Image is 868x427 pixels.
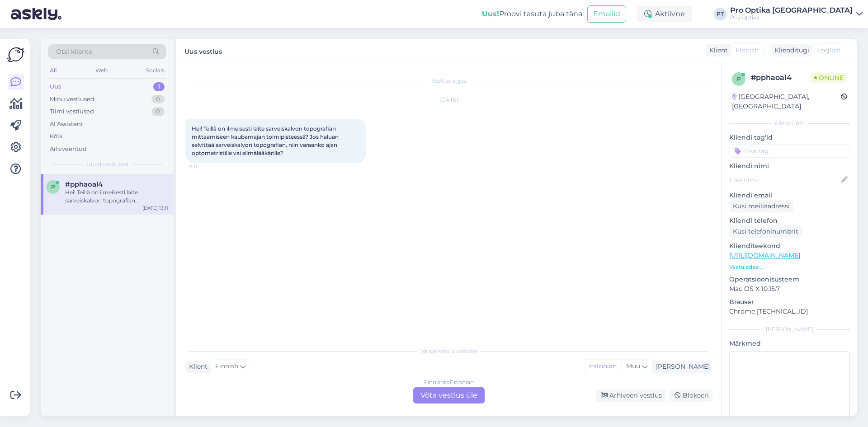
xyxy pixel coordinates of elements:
div: Klienditugi [771,46,809,55]
div: All [48,65,58,76]
div: Pro Optika [730,14,853,21]
div: [PERSON_NAME] [729,325,850,333]
p: Brauser [729,297,850,307]
img: Askly Logo [7,46,24,63]
span: p [737,75,741,82]
p: Kliendi nimi [729,161,850,171]
div: Küsi meiliaadressi [729,200,793,212]
div: # pphaoal4 [751,72,811,83]
span: Finnish [215,361,238,371]
p: Kliendi telefon [729,216,850,225]
div: 0 [151,107,165,116]
div: Web [94,65,109,76]
div: PT [714,8,726,20]
input: Lisa nimi [730,175,840,185]
div: Aktiivne [637,6,692,22]
div: Finnish to Estonian [424,378,474,386]
span: English [817,46,840,55]
span: Otsi kliente [56,47,92,56]
a: [URL][DOMAIN_NAME] [729,251,800,259]
span: Finnish [736,46,759,55]
input: Lisa tag [729,144,850,158]
div: Uus [50,82,61,91]
span: Online [811,73,847,83]
div: [DATE] [185,96,712,104]
div: Arhiveeri vestlus [596,389,665,402]
div: Kliendi info [729,119,850,127]
div: Kõik [50,132,63,141]
div: [PERSON_NAME] [652,362,710,371]
p: Vaata edasi ... [729,263,850,271]
div: Valige keel ja vastake [185,347,712,355]
p: Operatsioonisüsteem [729,275,850,284]
div: 0 [151,95,165,104]
div: Võta vestlus üle [413,387,485,404]
button: Emailid [587,5,626,23]
div: Socials [144,65,166,76]
div: Proovi tasuta juba täna: [482,9,584,19]
p: Kliendi tag'id [729,133,850,142]
div: Küsi telefoninumbrit [729,225,802,238]
div: [GEOGRAPHIC_DATA], [GEOGRAPHIC_DATA] [732,92,841,111]
p: Kliendi email [729,191,850,200]
span: Uued vestlused [86,160,128,169]
p: Chrome [TECHNICAL_ID] [729,307,850,316]
span: 13:11 [188,163,222,170]
div: Klient [706,46,728,55]
span: p [51,183,55,190]
p: Klienditeekond [729,241,850,251]
div: Pro Optika [GEOGRAPHIC_DATA] [730,7,853,14]
div: 1 [153,82,165,91]
div: Vestlus algas [185,77,712,85]
span: Muu [626,362,640,370]
div: Klient [185,362,208,371]
a: Pro Optika [GEOGRAPHIC_DATA]Pro Optika [730,7,863,21]
div: Arhiveeritud [50,145,87,154]
div: AI Assistent [50,120,83,129]
p: Märkmed [729,339,850,348]
label: Uus vestlus [184,44,222,56]
p: Mac OS X 10.15.7 [729,284,850,294]
div: [DATE] 13:11 [142,205,168,211]
div: Hei! Teillä on ilmeisesti laite sarveiskalvon topografian mittaamiseen kaubamajan toimipisteessä?... [65,188,168,205]
div: Tiimi vestlused [50,107,94,116]
span: Hei! Teillä on ilmeisesti laite sarveiskalvon topografian mittaamiseen kaubamajan toimipisteessä?... [192,125,340,156]
div: Blokeeri [669,389,712,402]
b: Uus! [482,9,499,18]
span: #pphaoal4 [65,180,103,188]
div: Minu vestlused [50,95,94,104]
div: Estonian [585,360,621,373]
